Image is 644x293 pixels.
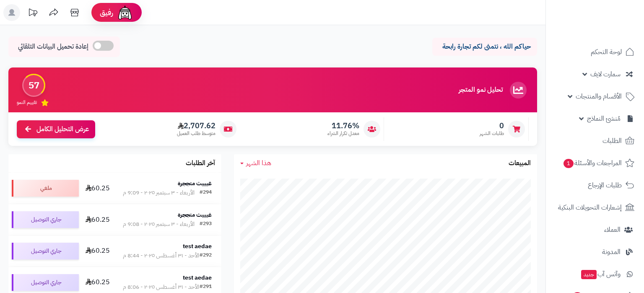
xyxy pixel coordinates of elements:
[551,220,639,240] a: العملاء
[82,204,113,235] td: 60.25
[576,91,622,102] span: الأقسام والمنتجات
[551,242,639,262] a: المدونة
[459,86,503,94] h3: تحليل نمو المتجر
[551,153,639,173] a: المراجعات والأسئلة1
[117,4,133,21] img: ai-face.png
[587,113,621,124] span: مُنشئ النماذج
[200,189,212,197] div: #294
[186,160,215,167] h3: آخر الطلبات
[480,121,504,130] span: 0
[551,197,639,218] a: إشعارات التحويلات البنكية
[82,236,113,267] td: 60.25
[123,220,195,228] div: الأربعاء - ٣ سبتمبر ٢٠٢٥ - 9:08 م
[200,283,212,291] div: #291
[581,270,597,279] span: جديد
[551,131,639,151] a: الطلبات
[183,273,212,282] strong: test aedae
[551,175,639,195] a: طلبات الإرجاع
[123,189,195,197] div: الأربعاء - ٣ سبتمبر ٢٠٢٥ - 9:09 م
[480,130,504,137] span: طلبات الشهر
[551,264,639,284] a: وآتس آبجديد
[12,243,79,259] div: جاري التوصيل
[563,159,574,168] span: 1
[602,135,622,147] span: الطلبات
[439,42,531,52] p: حياكم الله ، نتمنى لكم تجارة رابحة
[327,130,359,137] span: معدل تكرار الشراء
[327,121,359,130] span: 11.76%
[12,180,79,197] div: ملغي
[509,160,531,167] h3: المبيعات
[177,130,216,137] span: متوسط طلب العميل
[246,158,271,168] span: هذا الشهر
[580,268,621,280] span: وآتس آب
[602,246,621,258] span: المدونة
[100,8,113,18] span: رفيق
[177,121,216,130] span: 2,707.62
[18,42,88,52] span: إعادة تحميل البيانات التلقائي
[183,242,212,251] strong: test aedae
[123,283,199,291] div: الأحد - ٣١ أغسطس ٢٠٢٥ - 8:06 م
[590,68,621,80] span: سمارت لايف
[551,42,639,62] a: لوحة التحكم
[17,120,95,138] a: عرض التحليل الكامل
[12,211,79,228] div: جاري التوصيل
[240,158,271,168] a: هذا الشهر
[591,46,622,58] span: لوحة التحكم
[563,157,622,169] span: المراجعات والأسئلة
[22,4,43,23] a: تحديثات المنصة
[82,173,113,204] td: 60.25
[123,252,199,260] div: الأحد - ٣١ أغسطس ٢٠٢٥ - 8:44 م
[200,252,212,260] div: #292
[36,124,89,134] span: عرض التحليل الكامل
[17,99,37,106] span: تقييم النمو
[558,202,622,213] span: إشعارات التحويلات البنكية
[12,274,79,291] div: جاري التوصيل
[604,224,621,236] span: العملاء
[178,210,212,219] strong: غيييث متججرة
[200,220,212,228] div: #293
[178,179,212,188] strong: غيييث متججرة
[588,179,622,191] span: طلبات الإرجاع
